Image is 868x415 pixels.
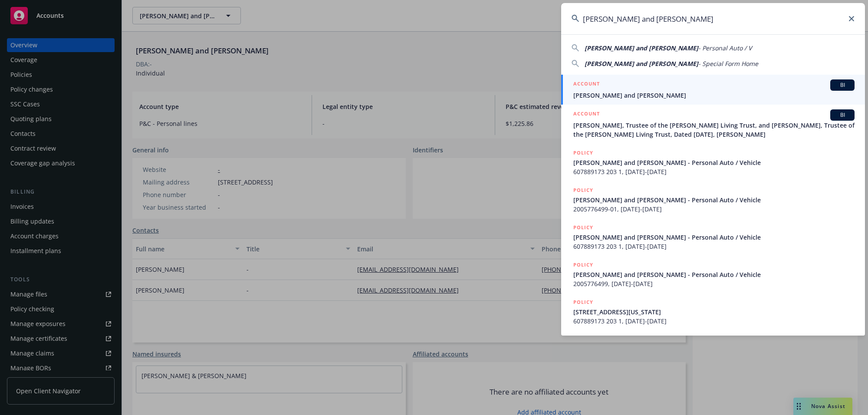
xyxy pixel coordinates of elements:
[573,260,593,269] h5: POLICY
[573,109,600,120] h5: ACCOUNT
[573,270,855,279] span: [PERSON_NAME] and [PERSON_NAME] - Personal Auto / Vehicle
[573,223,593,232] h5: POLICY
[573,121,855,139] span: [PERSON_NAME], Trustee of the [PERSON_NAME] Living Trust, and [PERSON_NAME], Trustee of the [PERS...
[573,279,855,288] span: 2005776499, [DATE]-[DATE]
[561,144,865,181] a: POLICY[PERSON_NAME] and [PERSON_NAME] - Personal Auto / Vehicle607889173 203 1, [DATE]-[DATE]
[573,204,855,214] span: 2005776499-01, [DATE]-[DATE]
[573,298,593,306] h5: POLICY
[573,91,855,100] span: [PERSON_NAME] and [PERSON_NAME]
[561,218,865,256] a: POLICY[PERSON_NAME] and [PERSON_NAME] - Personal Auto / Vehicle607889173 203 1, [DATE]-[DATE]
[561,256,865,293] a: POLICY[PERSON_NAME] and [PERSON_NAME] - Personal Auto / Vehicle2005776499, [DATE]-[DATE]
[573,195,855,204] span: [PERSON_NAME] and [PERSON_NAME] - Personal Auto / Vehicle
[834,81,851,89] span: BI
[573,316,855,326] span: 607889173 203 1, [DATE]-[DATE]
[585,59,698,68] span: [PERSON_NAME] and [PERSON_NAME]
[573,242,855,251] span: 607889173 203 1, [DATE]-[DATE]
[585,44,698,52] span: [PERSON_NAME] and [PERSON_NAME]
[561,293,865,330] a: POLICY[STREET_ADDRESS][US_STATE]607889173 203 1, [DATE]-[DATE]
[573,167,855,176] span: 607889173 203 1, [DATE]-[DATE]
[561,105,865,144] a: ACCOUNTBI[PERSON_NAME], Trustee of the [PERSON_NAME] Living Trust, and [PERSON_NAME], Trustee of ...
[573,148,593,157] h5: POLICY
[698,59,758,68] span: - Special Form Home
[561,181,865,218] a: POLICY[PERSON_NAME] and [PERSON_NAME] - Personal Auto / Vehicle2005776499-01, [DATE]-[DATE]
[561,75,865,105] a: ACCOUNTBI[PERSON_NAME] and [PERSON_NAME]
[698,44,752,52] span: - Personal Auto / V
[573,186,593,194] h5: POLICY
[573,233,855,242] span: [PERSON_NAME] and [PERSON_NAME] - Personal Auto / Vehicle
[834,111,851,119] span: BI
[561,3,865,34] input: Search...
[573,307,855,316] span: [STREET_ADDRESS][US_STATE]
[573,158,855,167] span: [PERSON_NAME] and [PERSON_NAME] - Personal Auto / Vehicle
[573,79,600,90] h5: ACCOUNT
